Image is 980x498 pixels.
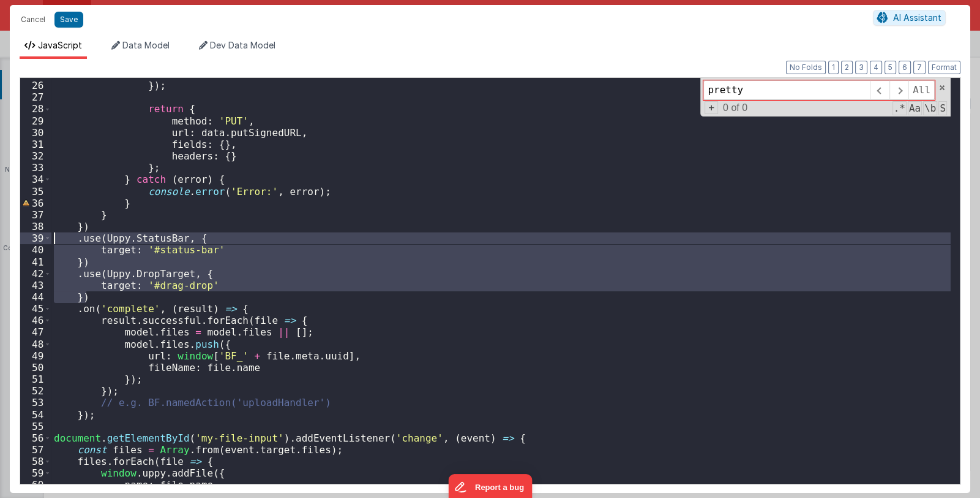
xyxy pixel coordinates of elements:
span: JavaScript [38,40,82,50]
span: Search In Selection [938,101,947,115]
div: 48 [20,339,51,350]
button: No Folds [786,61,826,74]
div: 41 [20,256,51,268]
span: Dev Data Model [210,40,275,50]
span: 0 of 0 [718,102,752,113]
div: 56 [20,432,51,444]
div: 39 [20,232,51,244]
button: 7 [913,61,926,74]
div: 52 [20,385,51,397]
input: Search for [703,80,870,100]
div: 60 [20,479,51,491]
div: 43 [20,280,51,291]
span: RegExp Search [892,101,907,115]
button: Save [54,12,83,28]
span: Data Model [122,40,170,50]
div: 29 [20,115,51,127]
div: 33 [20,162,51,174]
div: 46 [20,315,51,326]
div: 28 [20,103,51,115]
button: 1 [828,61,839,74]
div: 37 [20,209,51,221]
div: 31 [20,139,51,150]
button: 6 [899,61,911,74]
div: 51 [20,373,51,385]
button: 4 [870,61,882,74]
div: 36 [20,197,51,209]
div: 55 [20,421,51,432]
div: 45 [20,303,51,315]
div: 40 [20,244,51,256]
div: 44 [20,291,51,303]
button: 2 [841,61,853,74]
div: 58 [20,456,51,467]
span: Toggel Replace mode [705,101,718,114]
button: 5 [885,61,896,74]
button: AI Assistant [873,10,946,26]
div: 53 [20,397,51,408]
button: Format [928,61,960,74]
button: Cancel [15,11,51,28]
span: Whole Word Search [923,101,937,115]
div: 54 [20,409,51,421]
div: 42 [20,268,51,280]
div: 47 [20,326,51,338]
span: AI Assistant [893,12,941,23]
div: 49 [20,350,51,362]
div: 35 [20,186,51,197]
div: 59 [20,467,51,479]
div: 57 [20,444,51,456]
span: CaseSensitive Search [908,101,922,115]
div: 38 [20,221,51,232]
button: 3 [855,61,867,74]
div: 27 [20,91,51,103]
div: 34 [20,174,51,185]
div: 32 [20,150,51,162]
div: 30 [20,127,51,139]
div: 50 [20,362,51,373]
div: 26 [20,80,51,91]
span: Alt-Enter [908,80,935,100]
